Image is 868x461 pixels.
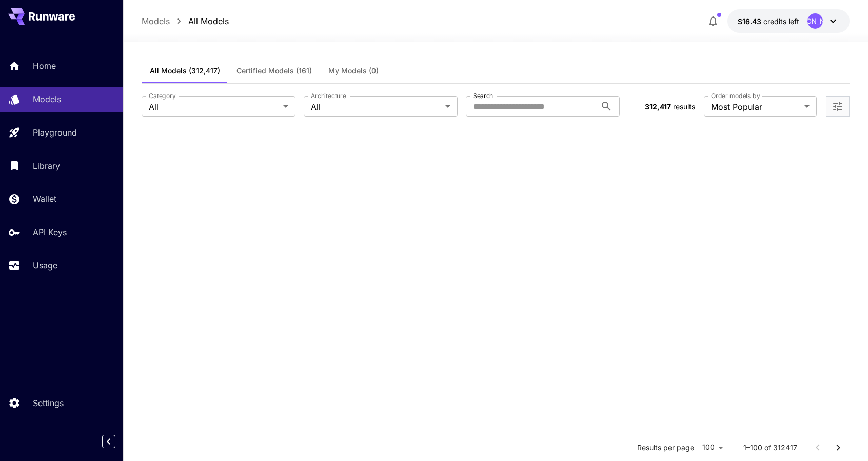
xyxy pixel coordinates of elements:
p: Wallet [33,193,56,205]
nav: breadcrumb [142,15,229,27]
p: Playground [33,126,77,139]
p: Library [33,160,60,172]
button: Collapse sidebar [102,435,115,448]
span: 312,417 [645,102,671,111]
button: Go to next page [828,437,849,458]
p: API Keys [33,226,67,238]
a: All Models [188,15,229,27]
span: Certified Models (161) [236,66,312,75]
span: My Models (0) [328,66,379,75]
p: Home [33,60,56,72]
span: Most Popular [711,101,800,113]
label: Architecture [311,91,346,100]
button: $16.4307[PERSON_NAME] [727,9,850,33]
label: Search [473,91,493,100]
span: results [673,102,695,111]
a: Models [142,15,170,27]
span: All [149,101,279,113]
span: All [311,101,441,113]
p: 1–100 of 312417 [743,443,797,453]
span: All Models (312,417) [150,66,220,75]
div: Collapse sidebar [110,432,123,451]
p: Settings [33,397,64,409]
div: [PERSON_NAME] [807,13,823,29]
button: Open more filters [832,100,844,113]
p: Results per page [637,443,694,453]
div: $16.4307 [738,16,799,27]
div: 100 [698,440,727,455]
p: Usage [33,259,57,272]
span: credits left [763,17,799,26]
span: $16.43 [738,17,763,26]
label: Category [149,91,176,100]
p: Models [33,93,61,105]
label: Order models by [711,91,760,100]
